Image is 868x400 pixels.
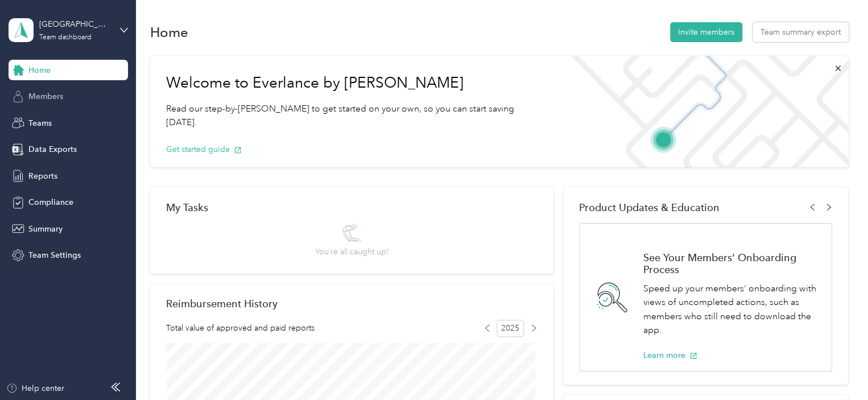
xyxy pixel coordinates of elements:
span: Reports [28,170,57,182]
img: Welcome to everlance [559,56,848,167]
span: Product Updates & Education [579,201,720,213]
div: Team dashboard [39,34,92,41]
span: Summary [28,223,63,235]
span: Team Settings [28,249,81,261]
h1: Home [150,26,188,38]
iframe: Everlance-gr Chat Button Frame [804,336,868,400]
p: Read our step-by-[PERSON_NAME] to get started on your own, so you can start saving [DATE]. [166,102,544,130]
div: My Tasks [166,201,538,213]
span: Compliance [28,196,73,208]
h2: Reimbursement History [166,298,278,310]
span: Members [28,90,63,102]
button: Learn more [643,349,697,361]
button: Team summary export [753,22,849,42]
span: Teams [28,117,52,129]
h1: See Your Members' Onboarding Process [643,251,820,275]
button: Help center [6,382,64,394]
p: Speed up your members' onboarding with views of uncompleted actions, such as members who still ne... [643,282,820,337]
span: Total value of approved and paid reports [166,322,315,334]
span: Data Exports [28,143,77,155]
span: 2025 [497,320,524,337]
h1: Welcome to Everlance by [PERSON_NAME] [166,74,544,92]
span: You’re all caught up! [315,246,388,258]
div: [GEOGRAPHIC_DATA] [39,18,110,30]
button: Get started guide [166,143,242,155]
button: Invite members [670,22,742,42]
span: Home [28,64,51,76]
